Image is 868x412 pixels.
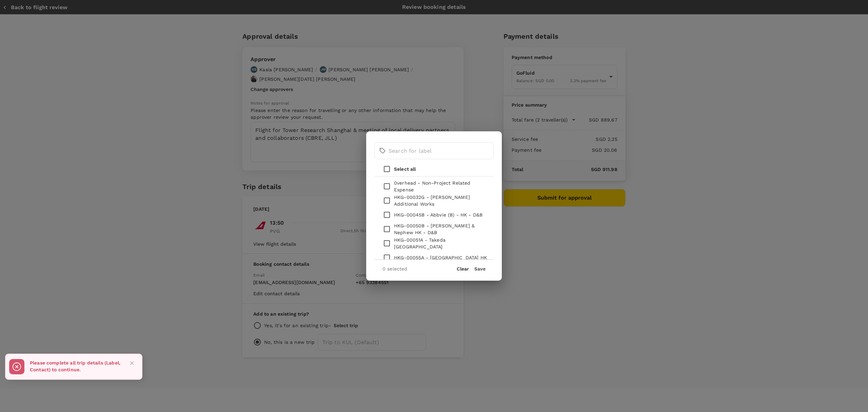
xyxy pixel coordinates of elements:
button: Clear [457,266,469,271]
button: Save [474,266,486,271]
p: HKG-00050B - [PERSON_NAME] & Nephew HK - D&B [394,222,488,236]
p: HKG-00051A - Takeda [GEOGRAPHIC_DATA] [394,237,488,250]
button: Close [127,358,137,368]
p: 0 selected [382,265,408,272]
input: Search for label [389,142,494,159]
p: Please complete all trip details (Label, Contact) to continue. [30,359,121,373]
p: 0verhead - Non-Project Related Expense [394,180,488,193]
p: Select all [394,166,416,172]
p: HKG-00032G - [PERSON_NAME] Additional Works [394,194,488,207]
p: HKG-00045B - Abbvie (B) - HK - D&B [394,211,482,218]
p: HKG-00055A - [GEOGRAPHIC_DATA] HK [394,254,487,261]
